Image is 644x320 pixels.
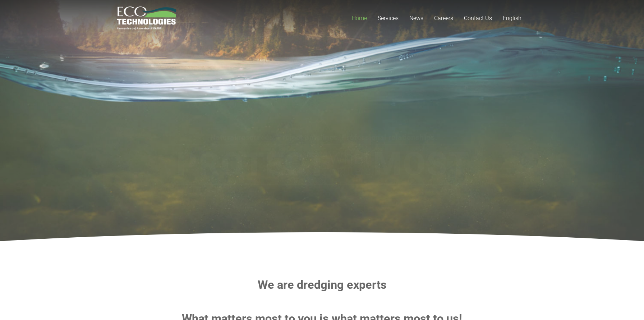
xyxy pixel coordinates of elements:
span: Home [352,15,367,22]
span: English [503,15,521,22]
rs-layer: matters [329,162,371,180]
span: Services [378,15,399,22]
strong: We are dredging experts [258,278,387,292]
rs-layer: Protect [176,148,329,181]
a: logo_EcoTech_ASDR_RGB [117,6,176,30]
rs-layer: Natural resources. Project timelines. Professional relationships. [210,134,437,141]
rs-layer: Most [373,148,470,180]
rs-layer: what [329,148,370,167]
span: Contact Us [464,15,492,22]
span: News [409,15,423,22]
span: Careers [434,15,453,22]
